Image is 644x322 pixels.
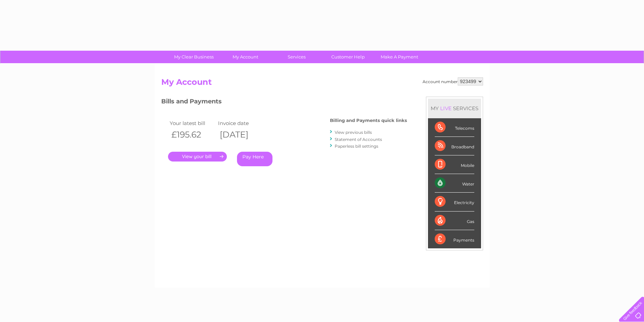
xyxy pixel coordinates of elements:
[269,51,325,63] a: Services
[168,128,217,142] th: £195.62
[439,105,453,112] div: LIVE
[166,51,222,63] a: My Clear Business
[320,51,376,63] a: Customer Help
[161,97,407,108] h3: Bills and Payments
[335,144,378,149] a: Paperless bill settings
[161,77,483,90] h2: My Account
[372,51,427,63] a: Make A Payment
[435,212,474,230] div: Gas
[217,51,273,63] a: My Account
[168,152,227,162] a: .
[335,130,372,135] a: View previous bills
[428,99,481,118] div: MY SERVICES
[435,137,474,155] div: Broadband
[435,174,474,193] div: Water
[435,230,474,248] div: Payments
[216,119,265,128] td: Invoice date
[435,193,474,211] div: Electricity
[435,155,474,174] div: Mobile
[216,128,265,142] th: [DATE]
[335,137,382,142] a: Statement of Accounts
[237,152,272,166] a: Pay Here
[435,118,474,137] div: Telecoms
[423,77,483,85] div: Account number
[168,119,217,128] td: Your latest bill
[330,118,407,123] h4: Billing and Payments quick links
